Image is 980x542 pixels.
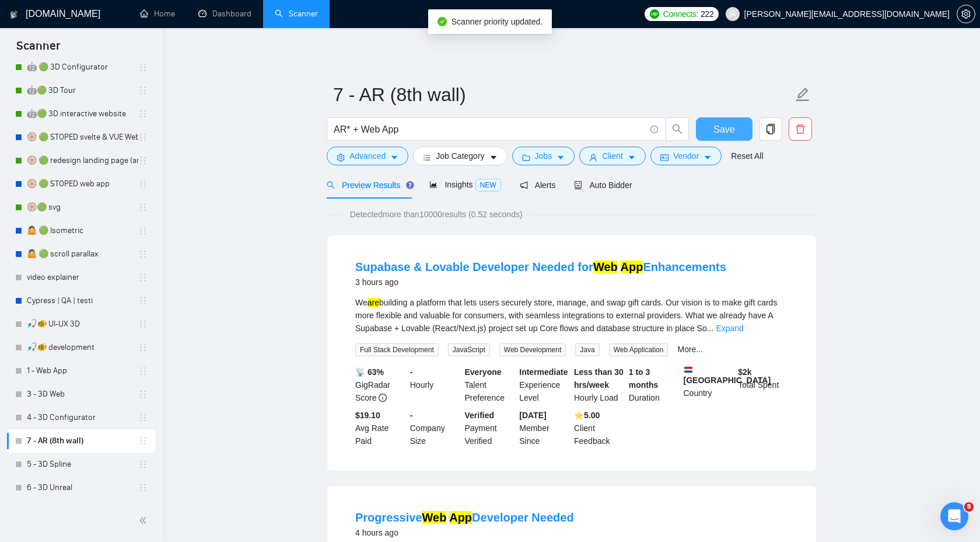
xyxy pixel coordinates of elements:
span: holder [138,390,148,399]
b: 1 to 3 months [629,367,659,390]
span: bars [423,153,431,162]
li: 3 - 3D Web [7,383,156,406]
div: Talent Preference [463,366,517,404]
a: 🛞 🟢 STOPED web app [27,172,138,196]
div: GigRadar Score [353,366,408,404]
li: 1 - Web App [7,359,156,383]
span: holder [138,343,148,352]
button: search [666,117,689,141]
div: Total Spent [736,366,790,404]
span: Alerts [520,180,556,190]
span: setting [337,153,345,162]
span: notification [520,181,528,189]
button: barsJob Categorycaret-down [413,147,507,165]
div: Hourly [408,366,463,404]
a: video explainer [27,266,138,289]
a: More... [677,345,703,354]
span: check-circle [437,17,447,26]
span: Jobs [535,150,552,162]
b: - [410,411,413,420]
div: Ask a question [24,167,363,179]
p: How can we help? [23,123,378,143]
mark: Web [593,260,618,273]
li: Cypress | QA | testi [7,289,156,312]
span: holder [138,133,148,142]
span: holder [138,86,148,95]
span: Client [602,150,623,162]
span: holder [138,156,148,165]
img: logo [10,5,18,24]
img: 🇳🇱 [684,366,692,374]
li: 🤖 🟢 3D Configurator [7,55,156,79]
button: idcardVendorcaret-down [650,147,722,165]
b: 📡 63% [355,367,384,377]
mark: Web [422,511,447,524]
a: 6 - 3D Unreal [27,476,138,499]
span: edit [795,87,810,102]
button: Search for help [17,200,384,224]
span: Insights [429,180,501,189]
a: 🤖🟢 3D interactive website [27,102,138,126]
a: 7 - AR (8th wall) [27,429,138,453]
li: 5 - 3D Spline [7,453,156,476]
div: Ask a question [12,157,390,189]
li: 🤷 🟢 Isometric [7,219,156,242]
a: setting [957,9,975,19]
div: Tooltip anchor [405,180,415,190]
span: copy [759,124,782,134]
span: idcard [660,153,668,162]
div: Payment Verified [463,409,517,447]
span: Save [713,122,734,137]
span: holder [138,460,148,469]
a: ProgressiveWeb AppDeveloper Needed [355,511,574,524]
img: logo [23,22,42,41]
button: copy [759,117,782,141]
span: holder [138,109,148,119]
span: caret-down [556,153,565,162]
img: Profile image for Nazar [327,19,350,42]
div: Hourly Load [572,366,626,404]
span: holder [138,436,148,446]
span: Advanced [349,150,386,162]
span: Full Stack Development [355,343,439,356]
b: ⭐️ 5.00 [574,411,600,420]
span: caret-down [390,153,398,162]
li: 🛞 🟢 redesign landing page (animat*) | 3D [7,149,156,172]
b: $ 2k [738,367,751,377]
input: Scanner name... [333,80,793,109]
span: caret-down [489,153,498,162]
li: 🎣🐠 UI-UX 3D [7,312,156,336]
span: holder [138,413,148,422]
span: search [666,124,688,134]
span: Job Category [436,150,484,162]
p: Hi [PERSON_NAME][EMAIL_ADDRESS][DOMAIN_NAME] 👋 [23,83,378,123]
li: 🛞 🟢 STOPED web app [7,172,156,196]
div: 👑 Laziza AI - Job Pre-Qualification [17,293,384,315]
div: 3 hours ago [355,275,726,289]
a: homeHome [140,9,175,19]
span: setting [957,9,975,19]
b: $19.10 [355,411,380,420]
b: [GEOGRAPHIC_DATA] [684,366,771,385]
div: ✅ How To: Connect your agency to [DOMAIN_NAME] [24,255,363,267]
span: caret-down [703,153,712,162]
span: delete [789,124,811,134]
a: 3 - 3D Web [27,383,138,406]
a: 🎣🐠 UI-UX 3D [27,312,138,336]
button: delete [789,117,812,141]
a: Expand [716,324,743,333]
span: user [589,153,597,162]
b: Verified [465,411,495,420]
span: holder [138,366,148,376]
div: 🔄 Connect GigRadar to your CRM or other external systems [24,233,363,245]
img: upwork-logo.png [650,9,659,19]
div: 🔄 Connect GigRadar to your CRM or other external systems [17,228,384,250]
a: Supabase & Lovable Developer Needed forWeb AppEnhancements [355,260,726,273]
div: Duration [626,366,681,404]
a: 🤖🟢 3D Tour [27,79,138,102]
li: 🤖🟢 3D interactive website [7,102,156,126]
button: folderJobscaret-down [512,147,575,165]
iframe: To enrich screen reader interactions, please activate Accessibility in Grammarly extension settings [940,502,968,530]
a: 🛞 🟢 redesign landing page (animat*) | 3D [27,149,138,172]
a: dashboardDashboard [198,9,251,19]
